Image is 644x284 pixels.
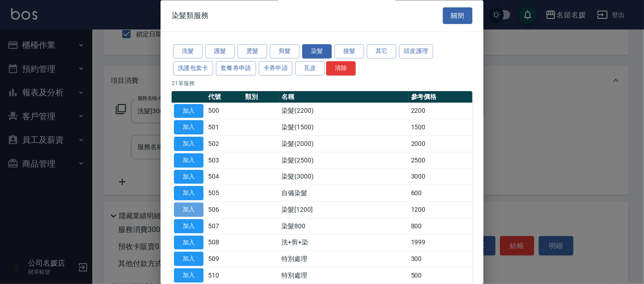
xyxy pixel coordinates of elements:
td: 特別處理 [279,267,408,284]
td: 500 [409,267,472,284]
p: 21 筆服務 [172,79,472,87]
td: 1999 [409,235,472,251]
button: 清除 [326,61,356,75]
span: 染髮類服務 [172,11,209,20]
td: 洗+剪+染 [279,235,408,251]
td: 染髮(2000) [279,136,408,152]
td: 染髮800 [279,218,408,235]
th: 名稱 [279,91,408,103]
td: 特別處理 [279,251,408,267]
td: 染髮(2200) [279,103,408,120]
td: 508 [206,235,243,251]
td: 503 [206,152,243,169]
button: 加入 [174,186,203,201]
button: 卡券申請 [259,61,293,75]
td: 染髮(2500) [279,152,408,169]
td: 506 [206,202,243,218]
button: 加入 [174,219,203,233]
button: 關閉 [443,7,472,24]
button: 瓦皮 [295,61,325,75]
button: 加入 [174,137,203,151]
td: 1500 [409,119,472,136]
td: 染髮(1500) [279,119,408,136]
td: 505 [206,185,243,202]
button: 加入 [174,170,203,184]
td: 300 [409,251,472,267]
td: 600 [409,185,472,202]
td: 502 [206,136,243,152]
td: 1200 [409,202,472,218]
th: 類別 [243,91,280,103]
button: 接髮 [334,45,364,59]
button: 剪髮 [270,45,299,59]
button: 燙髮 [238,45,267,59]
td: 507 [206,218,243,235]
button: 套餐券申請 [216,61,256,75]
td: 2500 [409,152,472,169]
button: 護髮 [205,45,235,59]
td: 2000 [409,136,472,152]
td: 501 [206,119,243,136]
button: 加入 [174,269,203,283]
button: 染髮 [302,45,332,59]
button: 加入 [174,203,203,217]
td: 800 [409,218,472,235]
button: 洗髮 [173,45,203,59]
button: 頭皮護理 [399,45,433,59]
td: 3000 [409,169,472,185]
button: 其它 [367,45,396,59]
button: 加入 [174,121,203,135]
button: 加入 [174,252,203,267]
button: 加入 [174,104,203,118]
td: 509 [206,251,243,267]
td: 2200 [409,103,472,120]
button: 加入 [174,236,203,250]
td: 510 [206,267,243,284]
td: 染髮[1200] [279,202,408,218]
td: 染髮(3000) [279,169,408,185]
button: 加入 [174,153,203,168]
td: 自備染髮 [279,185,408,202]
button: 洗護包套卡 [173,61,213,75]
td: 500 [206,103,243,120]
th: 代號 [206,91,243,103]
th: 參考價格 [409,91,472,103]
td: 504 [206,169,243,185]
